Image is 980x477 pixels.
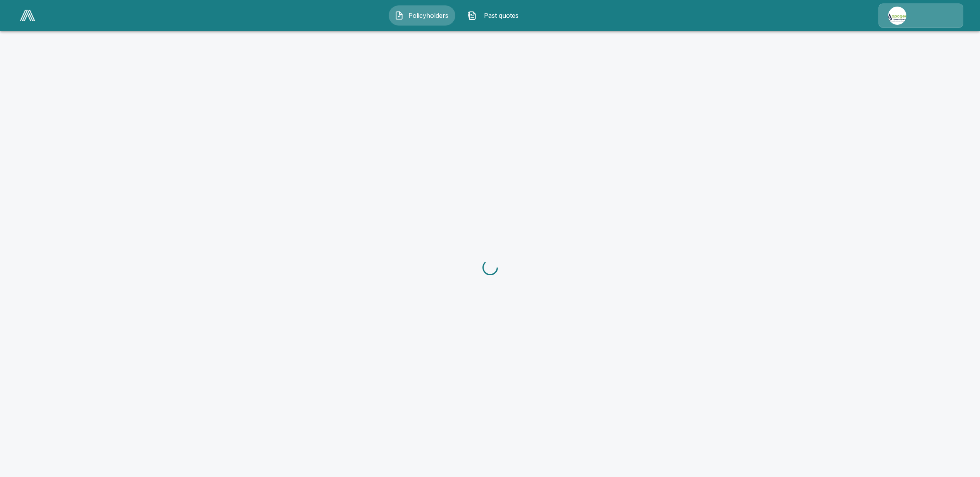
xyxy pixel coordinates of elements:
[480,11,522,20] span: Past quotes
[407,11,450,20] span: Policyholders
[467,11,477,20] img: Past quotes Icon
[462,5,528,26] button: Past quotes IconPast quotes
[389,5,455,26] button: Policyholders IconPolicyholders
[20,10,35,21] img: AA Logo
[394,11,404,20] img: Policyholders Icon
